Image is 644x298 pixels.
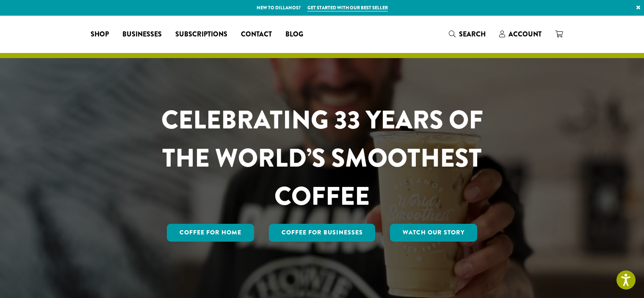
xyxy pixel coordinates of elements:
[442,27,492,41] a: Search
[136,101,508,215] h1: CELEBRATING 33 YEARS OF THE WORLD’S SMOOTHEST COFFEE
[84,28,116,41] a: Shop
[307,4,388,11] a: Get started with our best seller
[390,224,477,242] a: Watch Our Story
[285,29,303,40] span: Blog
[91,29,109,40] span: Shop
[175,29,227,40] span: Subscriptions
[459,29,486,39] span: Search
[167,224,254,242] a: Coffee for Home
[122,29,162,40] span: Businesses
[269,224,376,242] a: Coffee For Businesses
[509,29,542,39] span: Account
[241,29,272,40] span: Contact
